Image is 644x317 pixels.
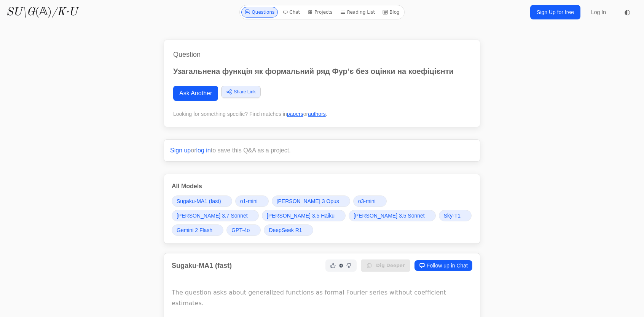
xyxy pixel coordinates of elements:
p: or to save this Q&A as a project. [170,146,474,155]
a: Chat [279,7,303,18]
a: Follow up in Chat [414,260,472,271]
a: Sky-T1 [439,210,472,221]
a: Ask Another [173,86,218,101]
h1: Question [173,49,471,60]
span: Sky-T1 [444,212,461,219]
p: The question asks about generalized functions as formal Fourier series without coefficient estima... [172,287,472,309]
a: Sign up [170,147,191,154]
h3: All Models [172,182,472,191]
div: Looking for something specific? Find matches in or . [173,110,471,118]
span: ◐ [624,9,630,16]
a: [PERSON_NAME] 3.5 Sonnet [349,210,436,221]
a: authors [308,111,326,117]
a: Projects [304,7,335,18]
span: [PERSON_NAME] 3.7 Sonnet [177,212,248,219]
span: DeepSeek R1 [269,226,302,234]
i: /K·U [52,6,77,18]
span: Gemini 2 Flash [177,226,212,234]
a: Sugaku-MA1 (fast) [172,195,232,207]
a: GPT-4o [226,224,261,236]
span: Share Link [234,88,255,95]
span: o3-mini [358,197,376,205]
a: [PERSON_NAME] 3.5 Haiku [262,210,346,221]
span: Sugaku-MA1 (fast) [177,197,221,205]
a: log in [196,147,211,154]
h2: Sugaku-MA1 (fast) [172,260,232,271]
a: Sign Up for free [530,5,580,19]
a: o3-mini [353,195,387,207]
a: [PERSON_NAME] 3.7 Sonnet [172,210,259,221]
span: [PERSON_NAME] 3.5 Sonnet [354,212,425,219]
span: GPT-4o [231,226,250,234]
p: Узагальнена функція як формальний ряд Фур’є без оцінки на коефіцієнти [173,66,471,77]
a: o1-mini [235,195,269,207]
a: Questions [241,7,278,18]
a: Log In [587,5,611,19]
button: ◐ [620,5,635,20]
button: Helpful [328,261,338,270]
a: Reading List [337,7,378,18]
span: [PERSON_NAME] 3.5 Haiku [267,212,335,219]
a: Blog [379,7,403,18]
a: Gemini 2 Flash [172,224,223,236]
span: o1-mini [240,197,258,205]
button: Not Helpful [344,261,354,270]
a: [PERSON_NAME] 3 Opus [272,195,350,207]
a: papers [287,111,303,117]
span: [PERSON_NAME] 3 Opus [277,197,339,205]
i: SU\G [6,6,35,18]
a: DeepSeek R1 [264,224,313,236]
a: SU\G(𝔸)/K·U [6,5,77,19]
span: 0 [339,262,343,269]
